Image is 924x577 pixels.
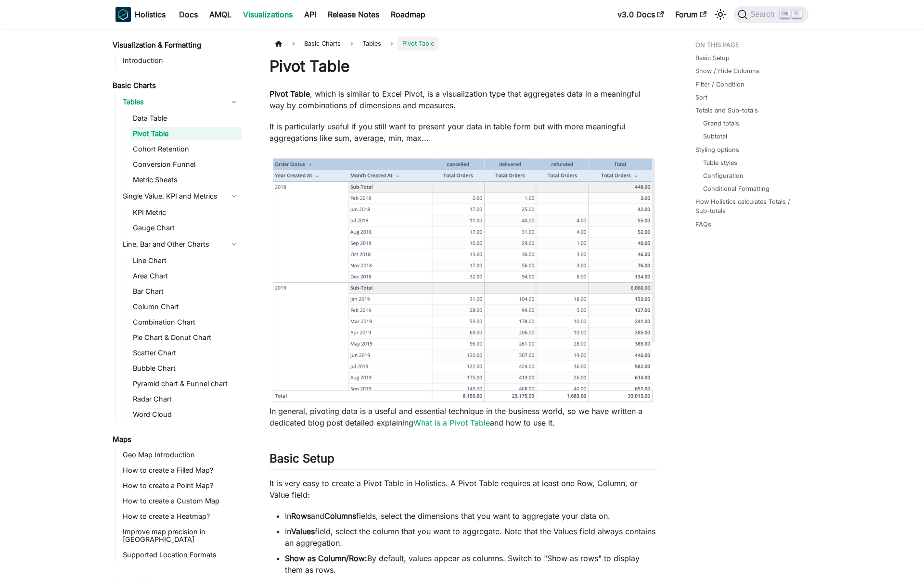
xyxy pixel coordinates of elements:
[269,37,657,50] nav: Breadcrumbs
[120,54,242,67] a: Introduction
[269,452,657,470] h2: Basic Setup
[269,88,657,111] p: , which is similar to Excel Pivot, is a visualization type that aggregates data in a meaningful w...
[110,38,242,52] a: Visualization & Formatting
[413,418,490,427] a: What is a Pivot Table
[130,377,242,390] a: Pyramid chart & Funnel chart
[713,7,728,22] button: Switch between dark and light mode (currently light mode)
[110,79,242,92] a: Basic Charts
[299,37,346,50] span: Basic Charts
[120,237,242,252] a: Line, Bar and Other Charts
[130,300,242,314] a: Column Chart
[130,158,242,171] a: Conversion Funnel
[130,173,242,187] a: Metric Sheets
[120,94,242,110] a: Tables
[204,7,237,22] a: AMQL
[703,132,727,141] a: Subtotal
[285,510,657,522] li: In and fields, select the dimensions that you want to aggregate your data on.
[130,315,242,329] a: Combination Chart
[130,285,242,298] a: Bar Chart
[695,197,803,215] a: How Holistics calculates Totals / Sub-totals
[130,408,242,421] a: Word Cloud
[385,7,431,22] a: Roadmap
[135,9,166,20] b: Holistics
[120,510,242,523] a: How to create a Heatmap?
[703,171,744,180] a: Configuration
[269,121,657,144] p: It is particularly useful if you still want to present your data in table form but with more mean...
[130,362,242,375] a: Bubble Chart
[130,142,242,156] a: Cohort Retention
[130,112,242,125] a: Data Table
[110,433,242,446] a: Maps
[120,464,242,477] a: How to create a Filled Map?
[285,552,657,576] li: By default, values appear as columns. Switch to "Show as rows" to display them as rows.
[130,221,242,235] a: Gauge Chart
[291,527,315,536] strong: Values
[734,6,808,23] button: Search (Ctrl+K)
[173,7,204,22] a: Docs
[695,220,711,229] a: FAQs
[269,57,657,76] h1: Pivot Table
[120,479,242,492] a: How to create a Point Map?
[747,10,781,19] span: Search
[120,525,242,546] a: Improve map precision in [GEOGRAPHIC_DATA]
[130,392,242,406] a: Radar Chart
[291,511,311,521] strong: Rows
[324,511,356,521] strong: Columns
[358,37,386,50] span: Tables
[269,405,657,428] p: In general, pivoting data is a useful and essential technique in the business world, so we have w...
[237,7,298,22] a: Visualizations
[695,80,744,89] a: Filter / Condition
[130,254,242,267] a: Line Chart
[285,553,367,563] strong: Show as Column/Row:
[120,448,242,462] a: Geo Map Introduction
[695,53,730,63] a: Basic Setup
[703,119,739,128] a: Grand totals
[612,7,669,22] a: v3.0 Docs
[703,184,770,193] a: Conditional Formatting
[695,93,707,102] a: Sort
[130,269,242,283] a: Area Chart
[695,106,758,115] a: Totals and Sub-totals
[695,66,759,75] a: Show / Hide Columns
[120,548,242,562] a: Supported Location Formats
[106,29,250,577] nav: Docs sidebar
[115,7,131,22] img: Holistics
[130,206,242,219] a: KPI Metric
[269,477,657,501] p: It is very easy to create a Pivot Table in Holistics. A Pivot Table requires at least one Row, Co...
[130,331,242,344] a: Pie Chart & Donut Chart
[792,10,802,18] kbd: K
[115,7,166,22] a: HolisticsHolistics
[269,89,310,99] strong: Pivot Table
[130,127,242,140] a: Pivot Table
[298,7,322,22] a: API
[398,37,439,50] span: Pivot Table
[695,145,739,154] a: Styling options
[285,526,657,549] li: In field, select the column that you want to aggregate. Note that the Values field always contain...
[120,188,242,204] a: Single Value, KPI and Metrics
[120,494,242,508] a: How to create a Custom Map
[130,346,242,360] a: Scatter Chart
[269,37,288,50] a: Home page
[669,7,712,22] a: Forum
[703,158,737,167] a: Table styles
[322,7,385,22] a: Release Notes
